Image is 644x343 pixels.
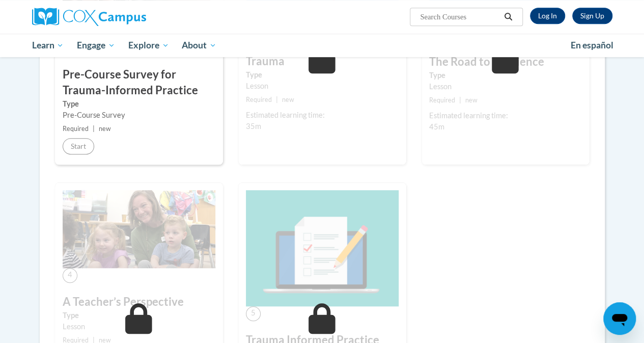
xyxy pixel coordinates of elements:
[63,310,215,321] label: Type
[246,110,399,121] div: Estimated learning time:
[122,34,176,57] a: Explore
[564,35,620,56] a: En español
[63,67,215,98] h3: Pre-Course Survey for Trauma-Informed Practice
[246,190,399,306] img: Course Image
[63,138,94,154] button: Start
[246,122,261,130] span: 35m
[246,306,261,321] span: 5
[63,98,215,110] label: Type
[571,40,613,50] span: En español
[429,122,444,131] span: 45m
[429,96,455,104] span: Required
[99,125,111,133] span: new
[63,268,77,283] span: 4
[246,81,399,92] div: Lesson
[63,125,89,133] span: Required
[282,96,294,103] span: new
[25,34,71,57] a: Learn
[530,8,565,24] a: Log In
[32,8,146,26] img: Cox Campus
[24,34,620,57] div: Main menu
[500,11,516,23] button: Search
[603,302,636,335] iframe: Button to launch messaging window
[429,54,582,70] h3: The Road to Resilience
[572,8,612,24] a: Register
[63,294,215,310] h3: A Teacher’s Perspective
[70,34,122,57] a: Engage
[276,96,278,103] span: |
[419,11,500,23] input: Search Courses
[182,39,216,51] span: About
[93,125,95,133] span: |
[32,39,64,51] span: Learn
[63,190,215,268] img: Course Image
[429,81,582,92] div: Lesson
[77,39,115,51] span: Engage
[429,70,582,81] label: Type
[175,34,223,57] a: About
[246,96,272,103] span: Required
[459,96,461,104] span: |
[128,39,169,51] span: Explore
[63,321,215,332] div: Lesson
[32,8,215,26] a: Cox Campus
[246,69,399,81] label: Type
[429,110,582,121] div: Estimated learning time:
[465,96,478,104] span: new
[63,110,215,121] div: Pre-Course Survey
